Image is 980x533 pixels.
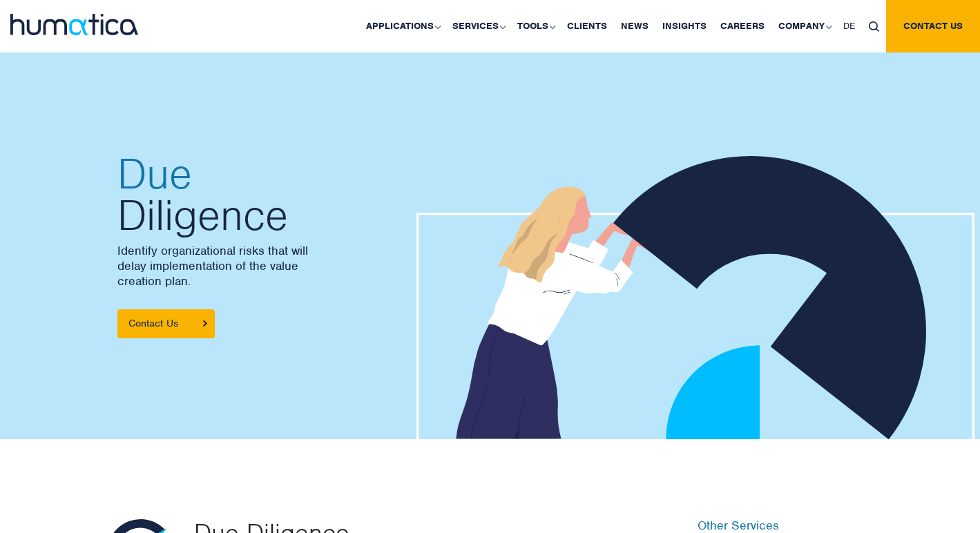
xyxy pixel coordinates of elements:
h2: Diligence [117,153,477,236]
img: logo [10,14,138,35]
p: Identify organizational risks that will delay implementation of the value creation plan. [117,243,477,289]
a: Contact Us [117,309,215,338]
span: DE [843,20,855,32]
img: search_icon [869,21,879,32]
img: arrowicon [203,320,207,327]
span: Due [117,153,477,195]
img: about_banner1 [416,156,974,442]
